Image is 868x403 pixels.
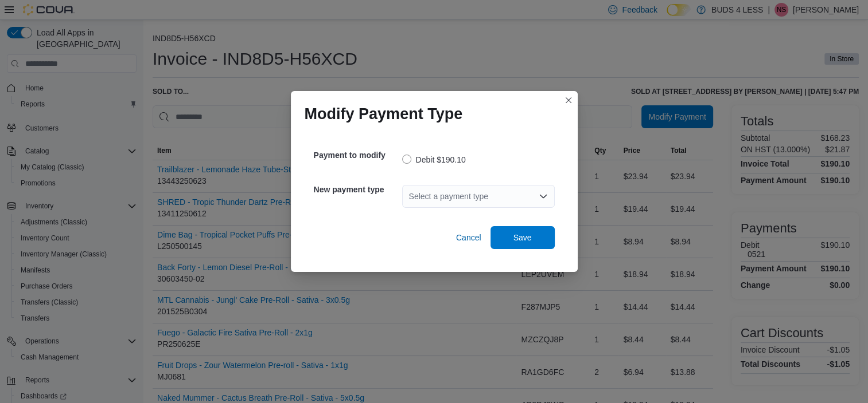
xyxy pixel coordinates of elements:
button: Open list of options [539,192,548,201]
button: Save [491,226,555,249]
button: Closes this modal window [562,93,575,107]
button: Cancel [451,226,486,249]
span: Cancel [456,232,481,243]
input: Accessible screen reader label [409,189,410,203]
label: Debit $190.10 [402,153,466,167]
h1: Modify Payment Type [305,105,463,123]
span: Save [513,232,532,243]
h5: New payment type [314,178,400,201]
h5: Payment to modify [314,144,400,167]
